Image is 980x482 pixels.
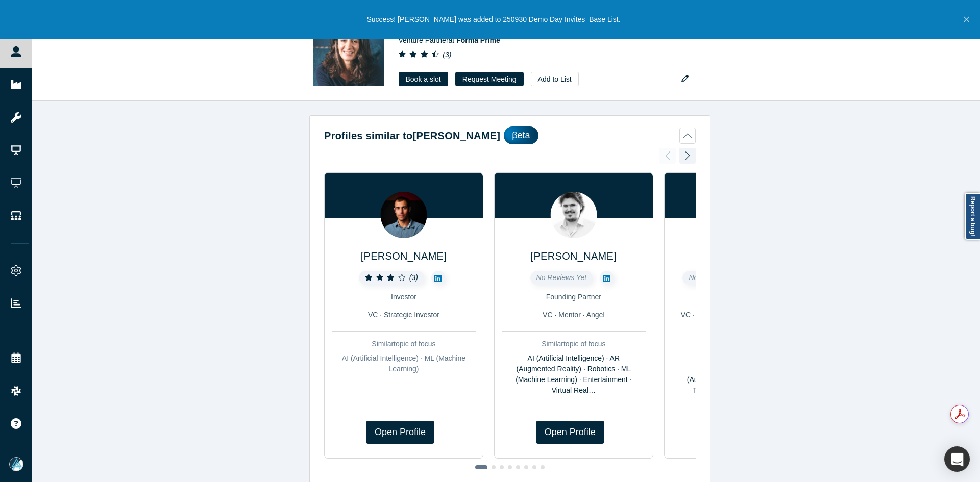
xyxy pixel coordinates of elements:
[672,349,816,360] div: Similar topic of focus
[380,192,427,238] img: Andrew Byrnes's Profile Image
[502,353,646,396] div: AI (Artificial Intelligence) · AR (Augmented Reality) · Robotics · ML (Machine Learning) · Entert...
[536,421,604,444] a: Open Profile
[332,339,476,349] div: Similar topic of focus
[965,193,980,240] a: Report a bug!
[342,354,465,373] span: AI (Artificial Intelligence) · ML (Machine Learning)
[9,457,23,471] img: Mia Scott's Account
[332,310,476,320] div: VC · Strategic Investor
[324,128,500,143] h2: Profiles similar to [PERSON_NAME]
[504,126,538,144] div: βeta
[366,14,620,25] p: Success! [PERSON_NAME] was added to 250930 Demo Day Invites_Base List.
[366,421,434,444] a: Open Profile
[502,339,646,349] div: Similar topic of focus
[443,50,451,59] i: ( 3 )
[456,36,500,44] a: Forma Prime
[550,192,597,238] img: Artem Smirnov's Profile Image
[672,364,816,407] div: AI (Artificial Intelligence) · AR (Augmented Reality) · Collaboration Tools · Big Data · CV (Comp...
[391,293,416,301] span: Investor
[313,15,384,86] img: Dianthe Harris Skurko's Profile Image
[409,273,418,282] i: ( 3 )
[502,310,646,320] div: VC · Mentor · Angel
[531,72,579,86] button: Add to List
[399,36,500,44] span: Venture Partner at
[531,250,617,262] a: [PERSON_NAME]
[399,72,448,86] a: Book a slot
[672,310,816,331] div: VC · Mentor · Angel · Lecturer · Industry Analyst
[546,293,601,301] span: Founding Partner
[455,72,524,86] button: Request Meeting
[689,273,739,282] span: No Reviews Yet
[361,250,447,262] a: [PERSON_NAME]
[324,126,696,144] button: Profiles similar to[PERSON_NAME]βeta
[536,273,587,282] span: No Reviews Yet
